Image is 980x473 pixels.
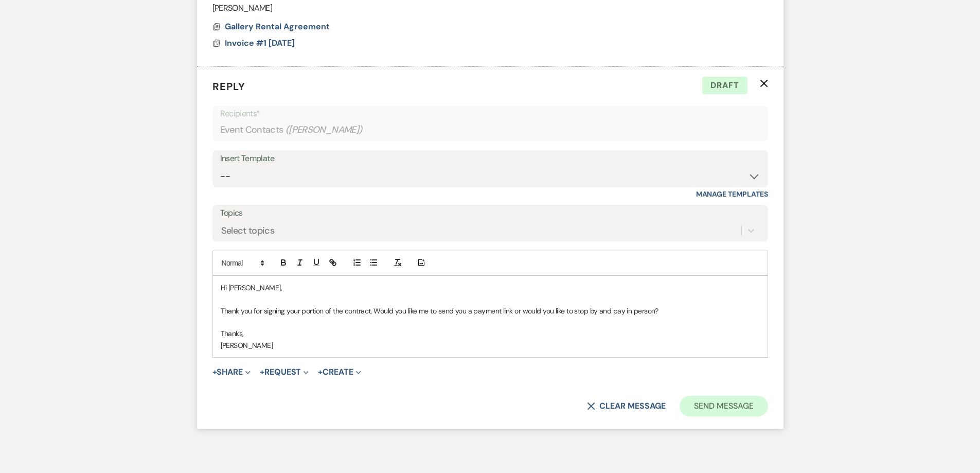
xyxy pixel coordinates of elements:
[221,340,760,351] p: [PERSON_NAME]
[286,123,363,137] span: ( [PERSON_NAME] )
[221,305,760,317] p: Thank you for signing your portion of the contract. Would you like me to send you a payment link ...
[702,77,747,94] span: Draft
[212,368,251,376] button: Share
[220,120,760,140] div: Event Contacts
[587,402,665,410] button: Clear message
[212,2,768,15] p: [PERSON_NAME]
[260,368,264,376] span: +
[225,21,330,32] span: Gallery Rental Agreement
[260,368,309,376] button: Request
[318,368,323,376] span: +
[221,282,760,293] p: Hi [PERSON_NAME],
[220,151,760,166] div: Insert Template
[220,206,760,221] label: Topics
[221,328,760,339] p: Thanks,
[225,37,297,49] button: Invoice #1 [DATE]
[225,38,295,48] span: Invoice #1 [DATE]
[696,189,768,199] a: Manage Templates
[225,21,332,33] button: Gallery Rental Agreement
[221,223,275,237] div: Select topics
[212,368,217,376] span: +
[212,80,245,93] span: Reply
[220,107,760,120] p: Recipients*
[680,396,768,416] button: Send Message
[318,368,361,376] button: Create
